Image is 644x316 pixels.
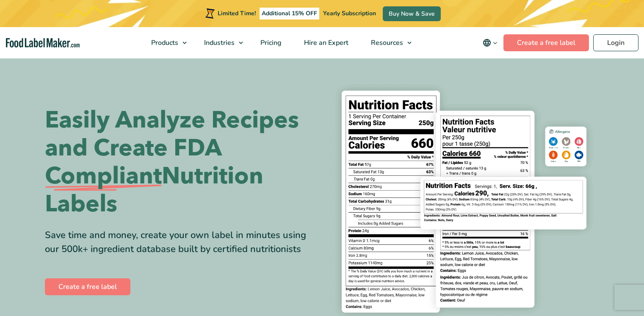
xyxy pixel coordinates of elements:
a: Login [593,34,638,51]
a: Create a free label [45,278,130,295]
span: Compliant [45,162,162,190]
span: Industries [202,38,235,47]
a: Products [140,27,191,58]
span: Yearly Subscription [323,9,376,17]
span: Pricing [258,38,282,47]
div: Save time and money, create your own label in minutes using our 500k+ ingredient database built b... [45,228,316,256]
span: Resources [368,38,404,47]
span: Limited Time! [218,9,256,17]
h1: Easily Analyze Recipes and Create FDA Nutrition Labels [45,106,316,218]
a: Buy Now & Save [383,6,441,21]
a: Hire an Expert [293,27,358,58]
span: Additional 15% OFF [260,8,319,19]
span: Hire an Expert [301,38,349,47]
a: Create a free label [503,34,589,51]
a: Pricing [249,27,291,58]
span: Products [149,38,179,47]
a: Resources [360,27,416,58]
a: Industries [193,27,247,58]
